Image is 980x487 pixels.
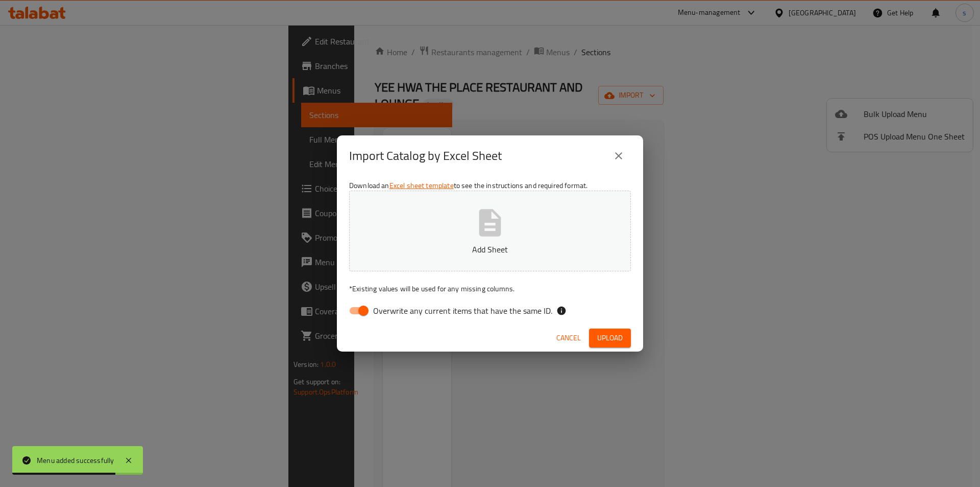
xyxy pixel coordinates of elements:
button: Cancel [552,329,585,347]
p: Existing values will be used for any missing columns. [349,284,631,294]
a: Excel sheet template [389,179,454,192]
button: Add Sheet [349,191,631,271]
button: close [606,144,631,168]
span: Overwrite any current items that have the same ID. [373,305,552,317]
p: Add Sheet [365,243,615,256]
button: Upload [589,329,631,347]
div: Download an to see the instructions and required format. [337,176,643,324]
div: Menu added successfully [37,455,114,466]
span: Upload [597,332,623,344]
h2: Import Catalog by Excel Sheet [349,148,502,164]
svg: If the overwrite option isn't selected, then the items that match an existing ID will be ignored ... [556,306,567,316]
span: Cancel [556,332,581,344]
